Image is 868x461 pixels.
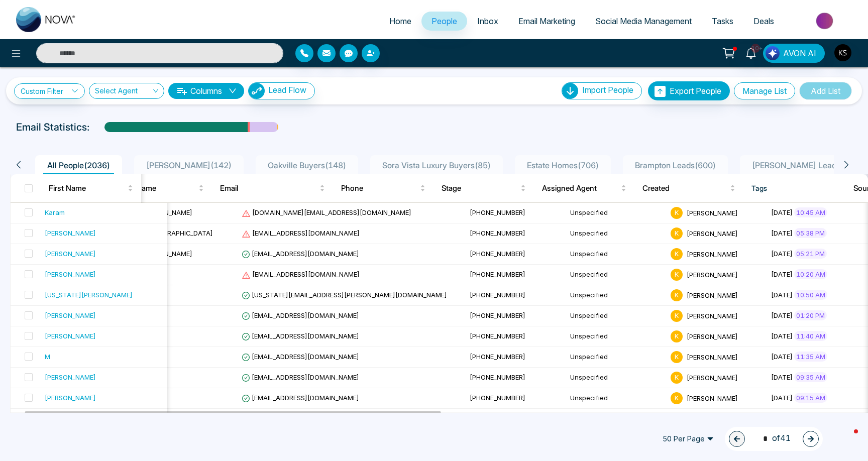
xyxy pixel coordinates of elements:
span: Email [220,182,317,194]
span: 11:40 AM [794,331,827,341]
td: Unspecified [566,306,667,326]
span: 05:38 PM [794,228,827,238]
span: [PERSON_NAME] [141,250,192,258]
span: [DATE] [771,373,793,381]
span: K [671,392,683,404]
img: Nova CRM Logo [16,7,76,32]
td: Unspecified [566,203,667,223]
span: [EMAIL_ADDRESS][DOMAIN_NAME] [242,270,360,278]
div: [PERSON_NAME] [45,269,96,279]
span: [PERSON_NAME] [687,373,738,381]
img: Lead Flow [766,46,780,60]
span: [EMAIL_ADDRESS][DOMAIN_NAME] [242,394,359,402]
span: Stage [442,182,518,194]
img: Market-place.gif [789,10,862,32]
div: [PERSON_NAME] [45,372,96,382]
span: 09:35 AM [794,372,827,382]
span: K [671,330,683,342]
span: [EMAIL_ADDRESS][DOMAIN_NAME] [242,229,360,237]
span: [DATE] [771,394,793,402]
span: [DATE] [771,291,793,299]
a: Inbox [467,12,508,31]
div: Karam [45,207,65,217]
th: Stage [433,174,534,202]
span: [PHONE_NUMBER] [470,250,525,258]
span: 10:50 AM [794,290,827,300]
span: Home [389,16,411,26]
div: [PERSON_NAME] [45,228,96,238]
span: [PHONE_NUMBER] [470,373,525,381]
img: User Avatar [834,44,851,61]
div: [PERSON_NAME] [45,331,96,341]
span: Inbox [477,16,498,26]
span: [DATE] [771,229,793,237]
span: Brampton Leads ( 600 ) [631,160,720,170]
span: K [671,227,683,240]
td: Unspecified [566,244,667,265]
a: Email Marketing [508,12,585,31]
span: [EMAIL_ADDRESS][DOMAIN_NAME] [242,332,359,340]
a: Custom Filter [14,83,85,99]
button: AVON AI [763,44,825,63]
span: of 41 [757,432,791,445]
span: [PERSON_NAME] [687,311,738,319]
button: Lead Flow [248,82,315,99]
span: Oakville Buyers ( 148 ) [264,160,350,170]
span: Sora Vista Luxury Buyers ( 85 ) [378,160,495,170]
span: Tasks [712,16,733,26]
span: [PERSON_NAME] [141,208,192,216]
span: Import People [582,85,633,95]
div: [PERSON_NAME] [45,310,96,320]
span: [EMAIL_ADDRESS][DOMAIN_NAME] [242,373,359,381]
span: [DATE] [771,270,793,278]
span: [PHONE_NUMBER] [470,208,525,216]
td: Unspecified [566,409,667,429]
div: [PERSON_NAME] [45,393,96,403]
th: First Name [41,174,141,202]
span: [PHONE_NUMBER] [470,332,525,340]
th: Assigned Agent [534,174,634,202]
span: K [671,310,683,322]
td: Unspecified [566,347,667,368]
span: Email Marketing [518,16,575,26]
span: First Name [49,182,126,194]
span: [PHONE_NUMBER] [470,394,525,402]
span: [PHONE_NUMBER] [470,291,525,299]
span: [DATE] [771,353,793,361]
span: Phone [341,182,418,194]
span: 10:20 AM [794,269,827,279]
span: 09:15 AM [794,393,827,403]
div: M [45,352,50,362]
td: Unspecified [566,285,667,306]
span: [DATE] [771,208,793,216]
span: 01:20 PM [794,310,827,320]
span: [PERSON_NAME] ( 142 ) [142,160,236,170]
img: Lead Flow [249,83,265,99]
span: 11:35 AM [794,352,827,362]
span: [PERSON_NAME] [687,353,738,361]
span: down [229,87,237,95]
span: Lead Flow [268,85,306,95]
span: [PERSON_NAME] [687,229,738,237]
td: Unspecified [566,265,667,285]
span: Assigned Agent [542,182,619,194]
span: [PERSON_NAME] [687,332,738,340]
td: Unspecified [566,388,667,409]
span: 50 Per Page [656,431,721,447]
button: Columnsdown [168,83,244,99]
span: [PERSON_NAME] [687,250,738,258]
span: Export People [670,86,721,96]
span: [EMAIL_ADDRESS][DOMAIN_NAME] [242,353,359,361]
span: [PERSON_NAME] [687,291,738,299]
span: [PHONE_NUMBER] [470,229,525,237]
a: Social Media Management [585,12,702,31]
td: Unspecified [566,223,667,244]
span: 10+ [751,44,760,53]
span: Deals [753,16,774,26]
span: [PERSON_NAME] [687,270,738,278]
th: Created [634,174,743,202]
span: K [671,289,683,301]
a: People [421,12,467,31]
span: [EMAIL_ADDRESS][DOMAIN_NAME] [242,311,359,319]
a: 10+ [739,44,763,61]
